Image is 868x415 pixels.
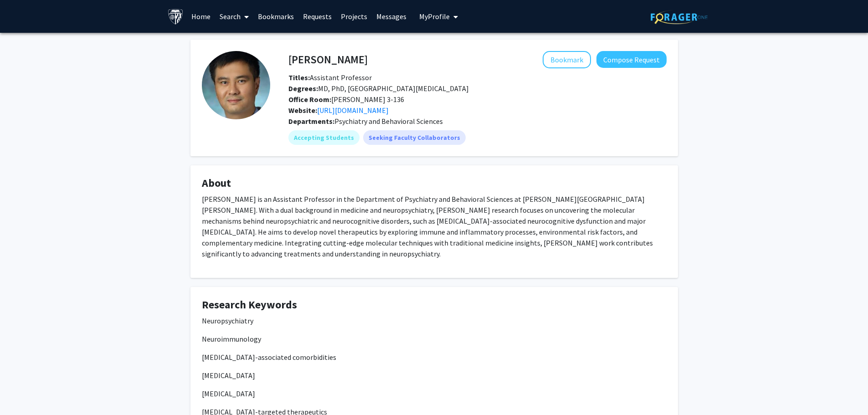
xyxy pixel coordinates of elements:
b: Office Room: [288,95,331,104]
a: Requests [298,0,336,32]
h4: Research Keywords [202,298,667,312]
p: [MEDICAL_DATA]-associated comorbidities [202,352,667,363]
span: Psychiatry and Behavioral Sciences [334,117,443,126]
a: Bookmarks [253,0,298,32]
p: Neuropsychiatry [202,315,667,326]
p: [MEDICAL_DATA] [202,388,667,399]
a: Search [215,0,253,32]
a: Opens in a new tab [317,106,389,115]
img: Profile Picture [202,51,270,119]
a: Home [187,0,215,32]
mat-chip: Seeking Faculty Collaborators [363,130,466,145]
h4: About [202,177,667,190]
img: Johns Hopkins University Logo [168,9,184,25]
mat-chip: Accepting Students [288,130,360,145]
img: ForagerOne Logo [651,10,708,24]
button: Compose Request to Xiaolei Zhu [596,51,667,68]
span: MD, PhD, [GEOGRAPHIC_DATA][MEDICAL_DATA] [288,84,469,93]
a: Messages [372,0,411,32]
b: Degrees: [288,84,318,93]
p: [PERSON_NAME] is an Assistant Professor in the Department of Psychiatry and Behavioral Sciences a... [202,194,667,259]
b: Website: [288,106,317,115]
p: [MEDICAL_DATA] [202,370,667,381]
b: Titles: [288,73,310,82]
button: Add Xiaolei Zhu to Bookmarks [543,51,591,68]
b: Departments: [288,117,334,126]
h4: [PERSON_NAME] [288,51,368,68]
span: My Profile [419,12,450,21]
a: Projects [336,0,372,32]
p: Neuroimmunology [202,333,667,344]
iframe: Chat [7,374,39,408]
span: [PERSON_NAME] 3-136 [288,95,404,104]
span: Assistant Professor [288,73,372,82]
